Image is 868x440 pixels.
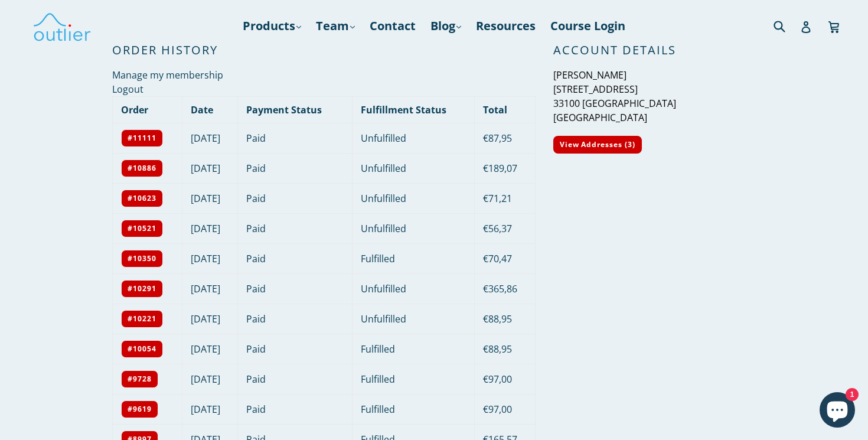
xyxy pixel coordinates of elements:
td: Unfulfilled [353,183,474,213]
a: #10886 [121,159,163,177]
td: €70,47 [474,243,535,273]
a: #10291 [121,280,163,298]
td: Paid [237,123,352,153]
td: Paid [237,304,352,334]
td: [DATE] [182,334,238,364]
td: Fulfilled [353,243,474,273]
td: [DATE] [182,364,238,394]
td: Fulfilled [353,394,474,424]
td: Unfulfilled [353,304,474,334]
td: Paid [237,394,352,424]
a: #10521 [121,220,163,237]
input: Search [771,14,803,38]
td: Unfulfilled [353,273,474,304]
td: [DATE] [182,153,238,183]
th: Date [182,96,238,123]
a: Blog [425,15,467,37]
td: €88,95 [474,304,535,334]
a: #10221 [121,310,163,328]
a: Resources [470,15,541,37]
td: [DATE] [182,273,238,304]
td: [DATE] [182,123,238,153]
a: Contact [364,15,422,37]
a: #9728 [121,370,158,388]
td: [DATE] [182,304,238,334]
td: [DATE] [182,183,238,213]
td: Paid [237,183,352,213]
a: #10350 [121,250,163,268]
td: Unfulfilled [353,153,474,183]
td: Paid [237,153,352,183]
th: Order [113,96,182,123]
a: View Addresses (3) [553,136,642,154]
td: Unfulfilled [353,213,474,243]
td: Unfulfilled [353,123,474,153]
h2: Account Details [553,43,756,57]
td: Fulfilled [353,334,474,364]
td: [DATE] [182,394,238,424]
td: Paid [237,334,352,364]
a: Logout [112,83,143,96]
a: #10623 [121,190,163,207]
td: Paid [237,243,352,273]
a: #11111 [121,129,163,147]
td: Paid [237,273,352,304]
td: Fulfilled [353,364,474,394]
a: #9619 [121,400,158,418]
td: €87,95 [474,123,535,153]
inbox-online-store-chat: Shopify online store chat [816,392,859,431]
td: €189,07 [474,153,535,183]
h2: Order History [112,43,536,57]
td: Paid [237,213,352,243]
td: €88,95 [474,334,535,364]
td: €365,86 [474,273,535,304]
td: €56,37 [474,213,535,243]
a: Manage my membership [112,69,223,82]
a: Team [310,15,361,37]
td: Paid [237,364,352,394]
img: Outlier Linguistics [32,9,92,43]
td: €97,00 [474,364,535,394]
td: [DATE] [182,243,238,273]
th: Total [474,96,535,123]
td: €97,00 [474,394,535,424]
a: #10054 [121,340,163,358]
td: [DATE] [182,213,238,243]
th: Payment Status [237,96,352,123]
th: Fulfillment Status [353,96,474,123]
a: Course Login [544,15,631,37]
td: €71,21 [474,183,535,213]
a: Products [237,15,307,37]
p: [PERSON_NAME] [STREET_ADDRESS] 33100 [GEOGRAPHIC_DATA] [GEOGRAPHIC_DATA] [553,68,756,125]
